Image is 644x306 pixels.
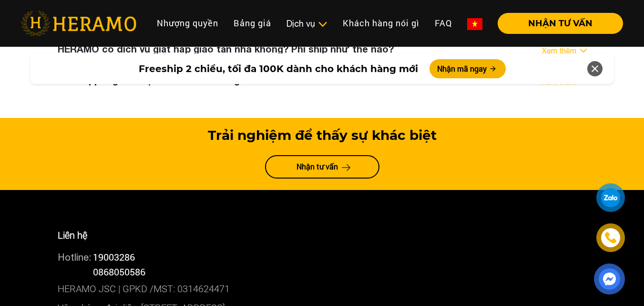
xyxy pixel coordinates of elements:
[467,18,482,30] img: vn-flag.png
[286,17,327,30] div: Dịch vụ
[139,62,418,76] span: Freeship 2 chiều, tối đa 100K dành cho khách hàng mới
[58,127,587,144] h3: Trải nghiệm để thấy sự khác biệt
[427,13,460,33] a: FAQ
[226,13,279,33] a: Bảng giá
[21,11,136,36] img: heramo-logo.png
[603,231,617,245] img: phone-icon
[93,251,135,263] a: 19003286
[93,265,145,278] span: 0868050586
[265,155,379,179] a: Nhận tư vấn
[58,252,91,263] span: Hotline:
[429,59,506,78] button: Nhận mã ngay
[58,279,587,298] p: HERAMO JSC | GPKD /MST: 0314624471
[58,228,587,243] p: Liên hệ
[598,225,624,251] a: phone-icon
[335,13,427,33] a: Khách hàng nói gì
[498,13,623,34] button: NHẬN TƯ VẤN
[342,164,351,171] img: arrow-next
[317,20,327,29] img: subToggleIcon
[490,19,623,28] a: NHẬN TƯ VẤN
[149,13,226,33] a: Nhượng quyền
